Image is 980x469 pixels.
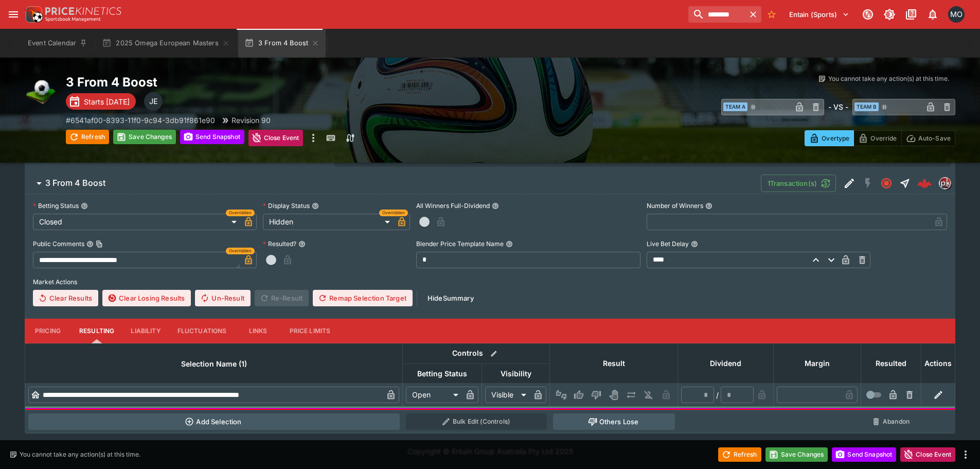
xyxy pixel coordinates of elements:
[902,5,920,24] button: Documentation
[492,202,499,210] button: All Winners Full-Dividend
[716,390,719,401] div: /
[805,130,955,146] div: Start From
[489,368,543,380] span: Visibility
[640,387,657,403] button: Eliminated In Play
[896,174,914,193] button: Straight
[255,290,309,306] span: Re-Result
[406,413,547,430] button: Bulk Edit (Controls)
[180,130,244,144] button: Send Snapshot
[248,130,304,146] button: Close Event
[25,173,761,194] button: 3 From 4 Boost
[761,175,836,192] button: 1Transaction(s)
[828,74,949,83] p: You cannot take any action(s) at this time.
[298,240,306,248] button: Resulted?
[774,343,861,383] th: Margin
[33,201,79,210] p: Betting Status
[96,29,236,58] button: 2025 Omega European Masters
[33,239,84,248] p: Public Comments
[832,447,896,462] button: Send Snapshot
[238,29,326,58] button: 3 From 4 Boost
[195,290,250,306] button: Un-Result
[914,173,935,194] a: 148cfef4-b922-40d1-aee4-b641bb804944
[485,387,530,403] div: Visible
[880,5,899,24] button: Toggle light/dark mode
[312,202,319,210] button: Display Status
[939,177,951,189] div: pricekinetics
[901,130,955,146] button: Auto-Save
[81,202,88,210] button: Betting Status
[33,290,98,306] button: Clear Results
[403,343,550,363] th: Controls
[923,5,942,24] button: Notifications
[763,6,780,23] button: No Bookmarks
[170,358,258,370] span: Selection Name (1)
[416,239,504,248] p: Blender Price Template Name
[840,174,859,193] button: Edit Detail
[487,347,501,360] button: Bulk edit
[263,201,310,210] p: Display Status
[66,74,511,90] h2: Copy To Clipboard
[828,101,848,112] h6: - VS -
[506,240,513,248] button: Blender Price Template Name
[406,368,478,380] span: Betting Status
[421,290,480,306] button: HideSummary
[45,178,105,188] h6: 3 From 4 Boost
[263,214,394,230] div: Hidden
[939,178,951,189] img: pricekinetics
[307,130,319,146] button: more
[86,240,94,248] button: Public CommentsCopy To Clipboard
[678,343,774,383] th: Dividend
[84,96,130,107] p: Starts [DATE]
[169,319,235,343] button: Fluctuations
[229,248,252,254] span: Overridden
[853,130,901,146] button: Override
[588,387,604,403] button: Lose
[66,130,109,144] button: Refresh
[870,133,897,144] p: Override
[783,6,856,23] button: Select Tenant
[66,115,215,126] p: Copy To Clipboard
[45,7,121,15] img: PriceKinetics
[553,413,675,430] button: Others Lose
[96,240,103,248] button: Copy To Clipboard
[113,130,176,144] button: Save Changes
[406,387,462,403] div: Open
[822,133,849,144] p: Overtype
[917,176,932,190] div: 148cfef4-b922-40d1-aee4-b641bb804944
[959,448,972,461] button: more
[102,290,191,306] button: Clear Losing Results
[28,413,400,430] button: Add Selection
[861,343,921,383] th: Resulted
[864,413,918,430] button: Abandon
[281,319,339,343] button: Price Limits
[623,387,639,403] button: Push
[945,3,968,26] button: Matt Oliver
[647,239,689,248] p: Live Bet Delay
[854,102,879,111] span: Team B
[235,319,281,343] button: Links
[4,5,23,24] button: open drawer
[877,174,896,193] button: Closed
[144,92,163,111] div: James Edlin
[313,290,413,306] button: Remap Selection Target
[25,74,58,107] img: soccer.png
[605,387,622,403] button: Void
[688,6,745,23] input: search
[918,133,951,144] p: Auto-Save
[921,343,955,383] th: Actions
[71,319,122,343] button: Resulting
[948,6,965,23] div: Matt Oliver
[45,17,101,22] img: Sportsbook Management
[859,5,877,24] button: Connected to PK
[229,210,252,216] span: Overridden
[900,447,955,462] button: Close Event
[553,387,569,403] button: Not Set
[23,4,43,25] img: PriceKinetics Logo
[859,174,877,193] button: SGM Disabled
[231,115,271,126] p: Revision 90
[571,387,587,403] button: Win
[20,450,140,459] p: You cannot take any action(s) at this time.
[33,214,240,230] div: Closed
[122,319,169,343] button: Liability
